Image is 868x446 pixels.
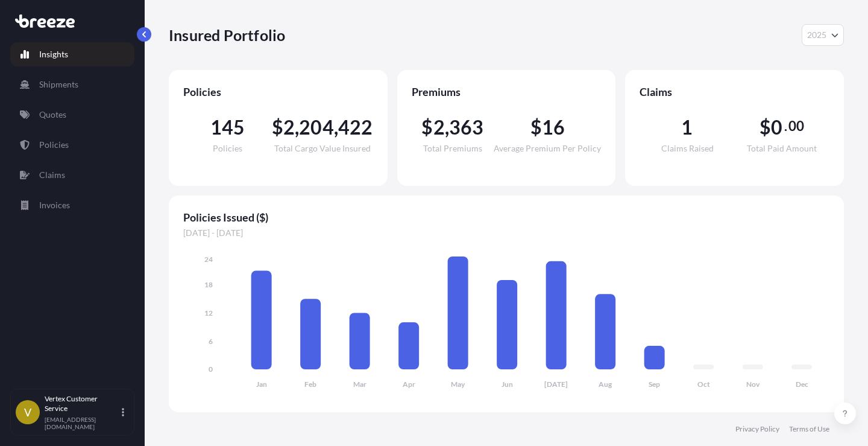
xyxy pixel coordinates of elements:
tspan: Sep [649,380,660,389]
a: Privacy Policy [735,424,779,434]
span: $ [272,118,283,137]
p: [EMAIL_ADDRESS][DOMAIN_NAME] [45,416,119,430]
tspan: Mar [353,380,366,389]
span: 2 [283,118,295,137]
span: . [784,121,787,131]
span: Policies [213,144,242,153]
p: Insights [39,48,68,60]
p: Insured Portfolio [169,25,285,45]
a: Claims [10,163,134,187]
p: Quotes [39,109,66,121]
span: $ [421,118,433,137]
span: 422 [338,118,373,137]
span: Average Premium Per Policy [494,144,601,153]
span: 16 [542,118,565,137]
span: V [24,406,31,418]
span: 00 [788,121,804,131]
tspan: Oct [697,380,710,389]
span: 2 [433,118,445,137]
tspan: May [451,380,465,389]
span: , [445,118,449,137]
span: 2025 [807,29,826,41]
span: 363 [449,118,484,137]
span: Claims [640,84,829,99]
p: Policies [39,139,69,151]
tspan: Jun [502,380,513,389]
span: 1 [681,118,693,137]
tspan: 18 [204,280,213,289]
p: Vertex Customer Service [45,394,119,413]
span: Total Cargo Value Insured [274,144,371,153]
span: Claims Raised [661,144,714,153]
tspan: Apr [403,380,415,389]
span: Total Premiums [423,144,482,153]
p: Invoices [39,199,70,211]
tspan: 6 [209,337,213,346]
a: Invoices [10,193,134,217]
span: 204 [299,118,334,137]
tspan: Jan [256,380,267,389]
a: Insights [10,42,134,66]
span: Total Paid Amount [747,144,817,153]
p: Claims [39,169,65,181]
a: Quotes [10,103,134,127]
span: $ [530,118,542,137]
tspan: Dec [796,380,808,389]
span: Policies [183,84,373,99]
span: , [334,118,338,137]
span: , [295,118,299,137]
tspan: 12 [204,308,213,317]
span: [DATE] - [DATE] [183,227,829,239]
p: Shipments [39,78,78,91]
button: Year Selector [802,24,844,46]
a: Shipments [10,72,134,97]
tspan: Aug [599,380,612,389]
tspan: 24 [204,255,213,264]
span: 0 [771,118,782,137]
tspan: 0 [209,365,213,374]
tspan: Feb [304,380,316,389]
span: Premiums [412,84,602,99]
a: Terms of Use [789,424,829,434]
span: $ [759,118,771,137]
tspan: Nov [746,380,760,389]
tspan: [DATE] [544,380,568,389]
a: Policies [10,133,134,157]
span: Policies Issued ($) [183,210,829,225]
span: 145 [210,118,245,137]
